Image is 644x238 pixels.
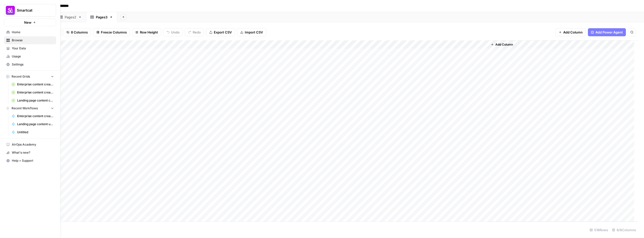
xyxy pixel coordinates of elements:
button: Undo [163,28,183,36]
button: What's new? [4,149,56,157]
span: 8 Columns [71,30,88,35]
span: Row Height [140,30,158,35]
span: Add Power Agent [595,30,623,35]
a: Pages2 [55,12,86,22]
span: Untitled [17,130,54,134]
a: Home [4,28,56,36]
button: Freeze Columns [93,28,130,36]
span: Browse [12,38,54,43]
button: Add Column [489,41,515,48]
span: Recent Workflows [12,106,38,111]
span: Undo [171,30,180,35]
span: Help + Support [12,158,54,163]
span: Add Column [563,30,583,35]
button: Row Height [132,28,161,36]
button: Recent Workflows [4,105,56,112]
button: 8 Columns [63,28,91,36]
a: AirOps Academy [4,141,56,149]
button: Add Power Agent [588,28,626,36]
button: Add Column [555,28,586,36]
span: Usage [12,54,54,59]
button: Redo [185,28,204,36]
a: Settings [4,60,56,69]
span: Landing page content updater [17,122,54,126]
span: Your Data [12,46,54,51]
button: Import CSV [237,28,266,36]
span: Enterprise content creator [17,114,54,118]
a: Landing page content updater [9,120,56,128]
button: Workspace: Smartcat [4,4,56,17]
span: Recent Grids [12,74,30,79]
a: Landing page content creator [PERSON_NAME] (3) [9,96,56,105]
a: Your Data [4,44,56,52]
button: Help + Support [4,157,56,165]
a: Browse [4,36,56,44]
span: Enterprise content creator Grid [17,90,54,95]
a: Pages3 [86,12,117,22]
a: Untitled [9,128,56,136]
button: New [4,19,56,26]
div: What's new? [4,149,56,156]
span: Import CSV [245,30,263,35]
button: Export CSV [206,28,235,36]
span: Landing page content creator [PERSON_NAME] (3) [17,98,54,103]
span: AirOps Academy [12,142,54,147]
span: Home [12,30,54,35]
span: Freeze Columns [101,30,127,35]
span: Add Column [495,42,513,47]
a: Enterprise content creator [9,112,56,120]
a: Enterprise content creator Grid [9,88,56,96]
span: Redo [193,30,201,35]
span: Export CSV [214,30,232,35]
span: New [24,20,31,25]
div: Pages3 [96,15,107,20]
div: 8/8 Columns [610,226,638,234]
a: Usage [4,52,56,60]
span: Settings [12,62,54,67]
button: Recent Grids [4,73,56,80]
div: Pages2 [65,15,76,20]
span: Smartcat [17,8,47,13]
a: Enterprise content creator Grid (1) [9,80,56,88]
span: Enterprise content creator Grid (1) [17,82,54,87]
img: Smartcat Logo [6,6,15,15]
div: 518 Rows [588,226,610,234]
